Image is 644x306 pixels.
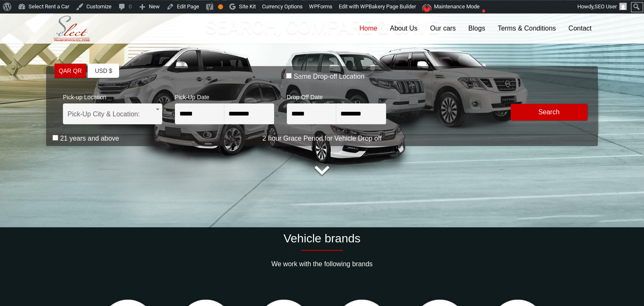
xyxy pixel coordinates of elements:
a: Contact [562,13,598,44]
a: Our cars [424,13,462,44]
a: USD $ [88,64,119,78]
a: QAR QR [55,64,86,78]
img: Select Rent a Car [48,14,95,43]
p: 2 hour Grace Period for Vehicle Drop off [46,134,598,144]
button: Modify Search [511,104,588,121]
a: Home [353,13,384,44]
span: SEO User [595,3,617,10]
span: Drop Off Date [287,88,386,103]
i: ● [480,2,488,9]
label: Same Drop-off Location [293,72,364,81]
div: OK [218,4,223,9]
h2: Vehicle brands [46,231,598,246]
span: Site Kit [239,3,256,10]
a: Blogs [462,13,491,44]
span: Pick-Up Date [175,88,274,103]
a: About Us [384,13,424,44]
img: Maintenance mode is disabled [422,4,433,12]
p: We work with the following brands [46,259,598,269]
a: Terms & Conditions [491,13,562,44]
